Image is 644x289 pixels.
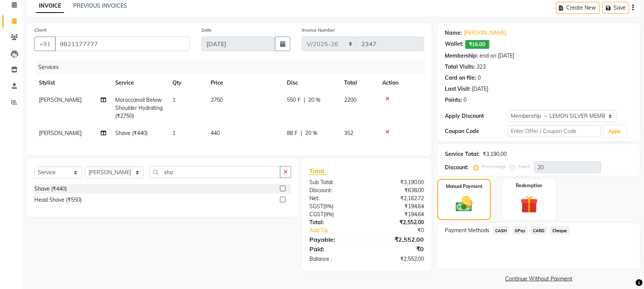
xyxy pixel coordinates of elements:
[512,226,528,235] span: GPay
[304,255,367,263] div: Balance :
[367,186,430,194] div: ₹638.00
[111,74,168,92] th: Service
[377,226,430,234] div: ₹0
[304,202,367,210] div: ( )
[305,129,317,137] span: 20 %
[445,74,477,82] div: Card on file:
[367,178,430,186] div: ₹3,190.00
[304,210,367,218] div: ( )
[206,74,282,92] th: Price
[445,127,508,135] div: Coupon Code
[301,129,302,137] span: |
[367,210,430,218] div: ₹194.64
[325,203,332,209] span: 9%
[211,130,220,136] span: 440
[480,52,515,60] div: end on [DATE]
[446,183,483,190] label: Manual Payment
[115,96,163,119] span: Moroccanoil Below Shoulder Hydrating (₹2750)
[445,29,462,37] div: Name:
[340,74,378,92] th: Total
[518,163,530,170] label: Fixed
[367,255,430,263] div: ₹2,552.00
[603,2,630,14] button: Save
[367,194,430,202] div: ₹2,162.72
[287,96,301,104] span: 550 F
[39,96,82,103] span: [PERSON_NAME]
[34,74,111,92] th: Stylist
[478,74,481,82] div: 0
[445,112,508,120] div: Apply Discount
[445,52,478,60] div: Membership:
[477,63,486,71] div: 323
[309,203,323,210] span: SGST
[304,194,367,202] div: Net:
[39,130,82,136] span: [PERSON_NAME]
[445,63,475,71] div: Total Visits:
[367,218,430,226] div: ₹2,552.00
[115,130,148,136] span: Shave (₹440)
[508,125,601,137] input: Enter Offer / Coupon Code
[493,226,509,235] span: CASH
[531,226,547,235] span: CARD
[201,27,212,34] label: Date
[604,126,626,137] button: Apply
[445,85,471,93] div: Last Visit:
[308,96,320,104] span: 20 %
[304,96,305,104] span: |
[464,29,507,37] a: [PERSON_NAME]
[304,226,377,234] a: Add Tip
[445,150,480,158] div: Service Total:
[472,85,489,93] div: [DATE]
[550,226,570,235] span: Cheque
[304,235,367,244] div: Payable:
[439,275,639,283] a: Continue Without Payment
[344,130,353,136] span: 352
[516,182,543,189] label: Redemption
[172,130,175,136] span: 1
[445,164,469,172] div: Discount:
[150,166,280,178] input: Search or Scan
[304,178,367,186] div: Sub Total:
[378,74,424,92] th: Action
[302,27,335,34] label: Invoice Number
[172,96,175,103] span: 1
[168,74,206,92] th: Qty
[367,202,430,210] div: ₹194.64
[34,185,67,193] div: Shave (₹440)
[367,244,430,254] div: ₹0
[445,96,462,104] div: Points:
[282,74,340,92] th: Disc
[304,244,367,254] div: Paid:
[287,129,298,137] span: 88 F
[35,60,430,74] div: Services
[309,211,324,218] span: CGST
[34,27,47,34] label: Client
[34,196,82,204] div: Head Shave (₹550)
[464,96,467,104] div: 0
[309,167,327,175] span: Total
[304,186,367,194] div: Discount:
[211,96,223,103] span: 2750
[482,163,507,170] label: Percentage
[34,37,56,51] button: +91
[483,150,507,158] div: ₹3,190.00
[367,235,430,244] div: ₹2,552.00
[325,211,332,217] span: 9%
[73,2,127,9] a: PREVIOUS INVOICES
[344,96,356,103] span: 2200
[465,40,489,49] span: ₹16.00
[556,2,600,14] button: Create New
[304,218,367,226] div: Total:
[445,226,490,234] span: Payment Methods
[445,40,464,49] div: Wallet:
[451,194,478,214] img: _cash.svg
[515,194,544,215] img: _gift.svg
[55,37,190,51] input: Search by Name/Mobile/Email/Code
